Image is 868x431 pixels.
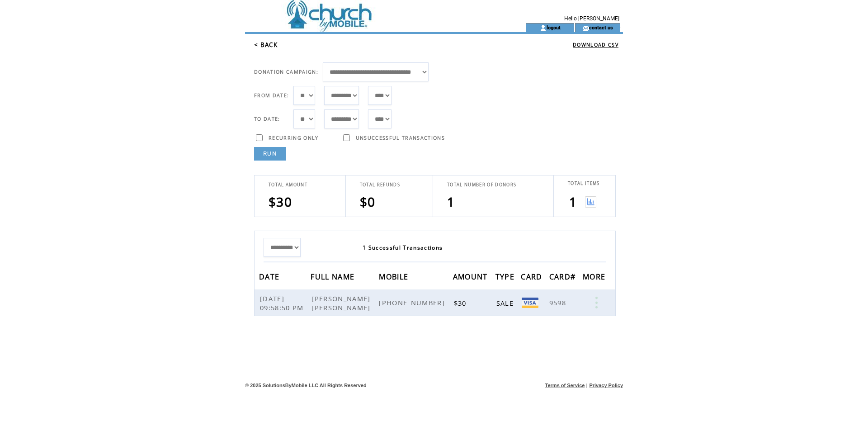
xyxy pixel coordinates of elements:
span: TOTAL ITEMS [568,180,600,186]
a: CARD [521,274,544,279]
span: DONATION CAMPAIGN: [254,69,318,75]
a: MOBILE [379,274,410,279]
span: [PHONE_NUMBER] [379,298,447,307]
a: TYPE [495,274,517,279]
a: Privacy Policy [589,383,623,388]
span: MOBILE [379,270,410,286]
img: View graph [585,196,596,208]
a: < BACK [254,41,278,49]
a: FULL NAME [311,274,357,279]
span: MORE [583,270,608,286]
a: AMOUNT [453,274,490,279]
a: DOWNLOAD CSV [573,42,618,48]
span: 1 [569,193,577,210]
span: 1 [447,193,455,210]
span: $30 [454,298,469,308]
span: 1 Successful Transactions [363,244,443,251]
span: $30 [269,193,292,210]
span: $0 [360,193,376,210]
a: CARD# [549,274,578,279]
span: AMOUNT [453,270,490,286]
span: [DATE] 09:58:50 PM [260,294,306,312]
span: TYPE [495,270,517,286]
span: [PERSON_NAME] [PERSON_NAME] [311,294,373,312]
span: FROM DATE: [254,92,289,99]
a: DATE [259,274,282,279]
span: © 2025 SolutionsByMobile LLC All Rights Reserved [245,383,367,388]
span: TOTAL NUMBER OF DONORS [447,182,516,188]
span: CARD [521,270,544,286]
span: TO DATE: [254,116,280,122]
a: contact us [589,24,613,30]
span: Hello [PERSON_NAME] [564,15,619,22]
img: contact_us_icon.gif [582,24,589,32]
a: RUN [254,147,286,161]
span: TOTAL REFUNDS [360,182,400,188]
span: SALE [496,298,516,308]
span: DATE [259,270,282,286]
span: RECURRING ONLY [269,135,319,141]
img: Visa [522,298,538,308]
span: CARD# [549,270,578,286]
a: Terms of Service [545,383,585,388]
a: logout [547,24,561,30]
span: FULL NAME [311,270,357,286]
span: UNSUCCESSFUL TRANSACTIONS [356,135,445,141]
span: TOTAL AMOUNT [269,182,307,188]
span: 9598 [549,298,568,307]
img: account_icon.gif [540,24,547,32]
span: | [586,383,588,388]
